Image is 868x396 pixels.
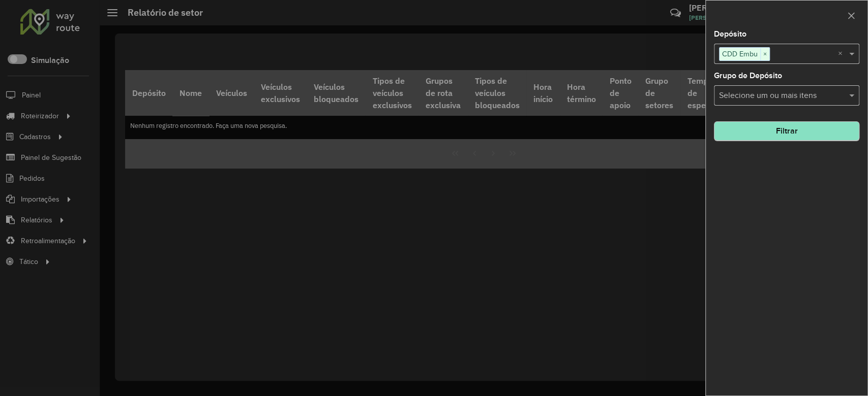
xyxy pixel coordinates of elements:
[720,48,760,60] span: CDD Embu
[714,70,782,82] label: Grupo de Depósito
[838,48,847,60] span: Clear all
[714,121,859,141] button: Filtrar
[714,28,746,40] label: Depósito
[760,48,769,60] span: ×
